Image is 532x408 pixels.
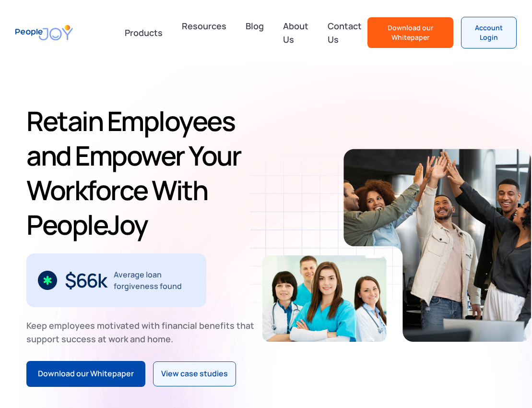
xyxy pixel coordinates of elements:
img: Retain-Employees-PeopleJoy [262,255,387,342]
a: Download our Whitepaper [26,361,145,387]
a: Account Login [461,17,517,48]
a: Download our Whitepaper [367,17,453,48]
div: Keep employees motivated with financial benefits that support success at work and home. [26,319,262,346]
img: Retain-Employees-PeopleJoy [343,149,531,342]
div: Products [119,23,168,42]
div: Download our Whitepaper [38,368,134,380]
a: Contact Us [322,15,367,50]
a: Resources [176,15,232,50]
a: Blog [240,15,270,50]
a: View case studies [153,361,236,386]
div: $66k [65,273,106,288]
div: 2 / 3 [26,253,206,307]
a: About Us [277,15,314,50]
h1: Retain Employees and Empower Your Workforce With PeopleJoy [26,104,262,242]
div: Account Login [469,23,508,42]
div: View case studies [161,368,228,380]
div: Average loan forgiveness found [114,269,195,292]
div: Download our Whitepaper [375,23,446,42]
a: home [15,19,73,46]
